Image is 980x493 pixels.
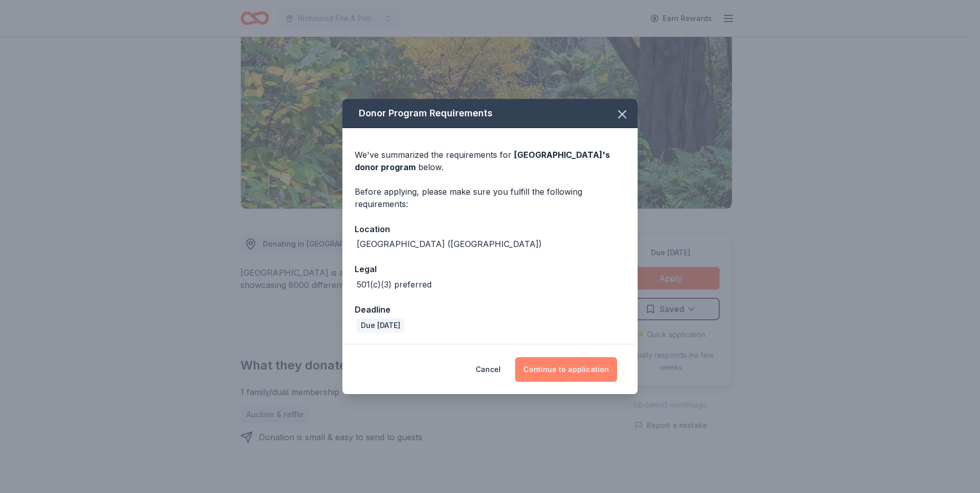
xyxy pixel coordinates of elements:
div: Deadline [355,303,625,316]
div: 501(c)(3) preferred [357,278,432,291]
div: Location [355,222,625,236]
div: Before applying, please make sure you fulfill the following requirements: [355,186,625,210]
button: Cancel [476,357,501,382]
div: Donor Program Requirements [342,99,638,128]
div: We've summarized the requirements for below. [355,149,625,173]
div: Legal [355,262,625,276]
div: [GEOGRAPHIC_DATA] ([GEOGRAPHIC_DATA]) [357,238,542,250]
button: Continue to application [515,357,617,382]
div: Due [DATE] [357,318,404,333]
